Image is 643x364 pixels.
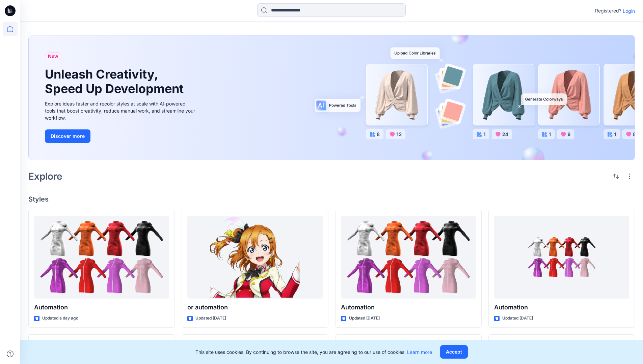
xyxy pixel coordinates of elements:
[48,52,58,60] span: New
[42,315,78,322] p: Updated a day ago
[34,303,169,312] p: Automation
[195,315,226,322] p: Updated [DATE]
[187,303,322,312] p: or automation
[341,303,476,312] p: Automation
[187,216,322,299] a: or automation
[28,195,635,203] h4: Styles
[45,100,197,121] div: Explore ideas faster and recolor styles at scale with AI-powered tools that boost creativity, red...
[440,345,468,359] button: Accept
[502,315,533,322] p: Updated [DATE]
[45,129,197,143] a: Discover more
[494,303,629,312] p: Automation
[195,348,432,356] p: This site uses cookies. By continuing to browse the site, you are agreeing to our use of cookies.
[34,216,169,299] a: Automation
[494,216,629,299] a: Automation
[28,171,62,182] h2: Explore
[341,216,476,299] a: Automation
[349,315,380,322] p: Updated [DATE]
[407,349,432,355] a: Learn more
[595,7,621,15] p: Registered?
[623,7,635,14] p: Login
[45,129,90,143] button: Discover more
[45,67,187,96] h1: Unleash Creativity, Speed Up Development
